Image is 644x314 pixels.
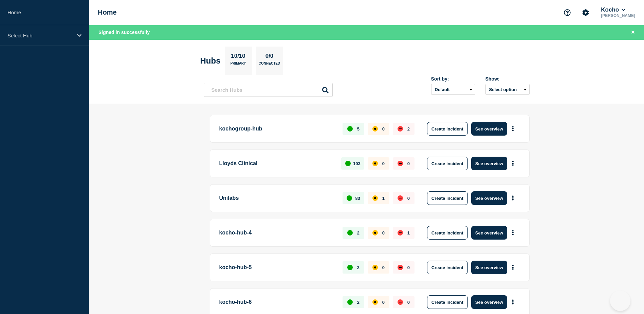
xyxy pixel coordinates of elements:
[259,62,280,69] p: Connected
[407,161,410,166] p: 0
[372,126,378,132] div: affected
[629,29,637,36] button: Close banner
[382,300,385,305] p: 0
[219,191,335,205] p: Unilabs
[263,53,276,62] p: 0/0
[407,126,410,132] p: 2
[509,227,517,239] button: More actions
[345,161,351,166] div: up
[98,8,117,16] h1: Home
[485,76,530,82] div: Show:
[427,226,468,240] button: Create incident
[509,192,517,205] button: More actions
[427,157,468,170] button: Create incident
[427,122,468,136] button: Create incident
[382,230,385,235] p: 0
[471,261,507,274] button: See overview
[431,76,475,82] div: Sort by:
[357,230,360,235] p: 2
[509,157,517,170] button: More actions
[347,230,353,235] div: up
[407,265,410,270] p: 0
[398,195,403,201] div: down
[382,265,385,270] p: 0
[357,126,360,132] p: 5
[347,265,353,270] div: up
[407,300,410,305] p: 0
[372,230,378,235] div: affected
[204,83,333,97] input: Search Hubs
[471,122,507,136] button: See overview
[7,33,73,38] p: Select Hub
[431,84,475,95] select: Sort by
[357,300,360,305] p: 2
[353,161,361,166] p: 103
[382,161,385,166] p: 0
[398,230,403,235] div: down
[471,226,507,240] button: See overview
[372,265,378,270] div: affected
[427,261,468,274] button: Create incident
[600,6,626,13] button: Kocho
[219,261,335,274] p: kocho-hub-5
[398,161,403,166] div: down
[347,126,353,132] div: up
[610,291,630,311] iframe: Help Scout Beacon - Open
[347,195,352,201] div: up
[347,299,353,305] div: up
[560,5,574,20] button: Support
[398,299,403,305] div: down
[219,226,335,240] p: kocho-hub-4
[427,295,468,309] button: Create incident
[509,296,517,309] button: More actions
[219,295,335,309] p: kocho-hub-6
[427,191,468,205] button: Create incident
[372,299,378,305] div: affected
[355,196,360,201] p: 83
[357,265,360,270] p: 2
[372,195,378,201] div: affected
[98,30,150,35] span: Signed in successfully
[382,196,385,201] p: 1
[407,196,410,201] p: 0
[471,157,507,170] button: See overview
[219,122,335,136] p: kochogroup-hub
[407,230,410,235] p: 1
[509,261,517,274] button: More actions
[219,157,334,170] p: Lloyds Clinical
[600,13,637,18] p: [PERSON_NAME]
[398,265,403,270] div: down
[200,56,221,66] h2: Hubs
[471,191,507,205] button: See overview
[382,126,385,132] p: 0
[228,53,248,62] p: 10/10
[578,5,593,20] button: Account settings
[485,84,530,95] button: Select option
[471,295,507,309] button: See overview
[372,161,378,166] div: affected
[398,126,403,132] div: down
[509,123,517,135] button: More actions
[231,62,246,69] p: Primary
